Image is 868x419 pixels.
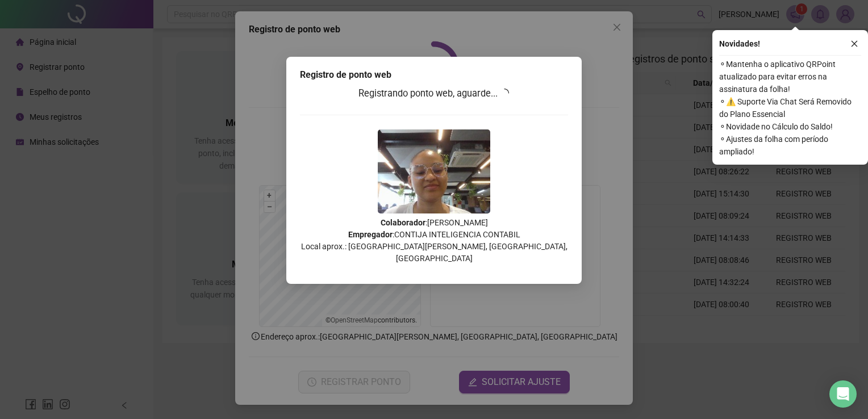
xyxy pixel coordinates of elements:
span: loading [500,88,510,98]
strong: Empregador [348,230,393,239]
p: : [PERSON_NAME] : CONTIJA INTELIGENCIA CONTABIL Local aprox.: [GEOGRAPHIC_DATA][PERSON_NAME], [GE... [300,217,568,265]
span: close [850,40,858,48]
strong: Colaborador [381,218,425,227]
h3: Registrando ponto web, aguarde... [300,86,568,101]
div: Open Intercom Messenger [829,380,857,408]
span: Novidades ! [719,37,760,50]
span: ⚬ Ajustes da folha com período ampliado! [719,133,861,158]
span: ⚬ Mantenha o aplicativo QRPoint atualizado para evitar erros na assinatura da folha! [719,58,861,95]
span: ⚬ Novidade no Cálculo do Saldo! [719,120,861,133]
span: ⚬ ⚠️ Suporte Via Chat Será Removido do Plano Essencial [719,95,861,120]
img: 9k= [378,129,490,213]
div: Registro de ponto web [300,68,568,82]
